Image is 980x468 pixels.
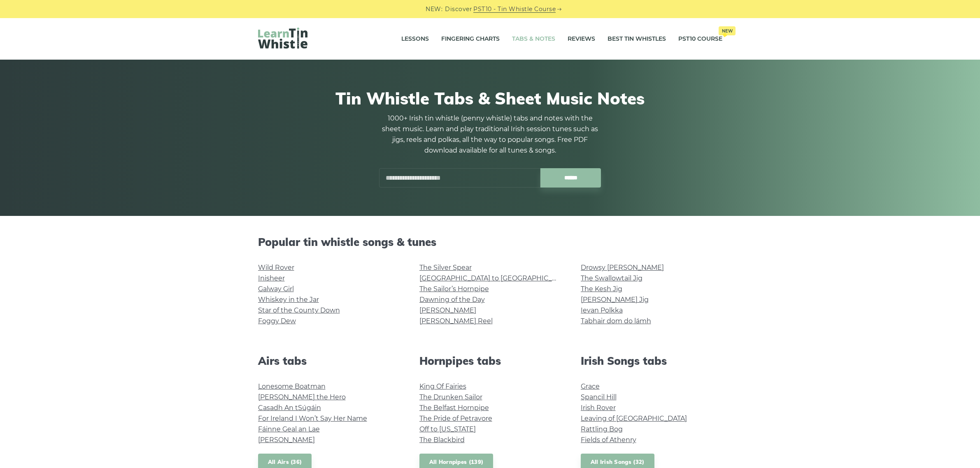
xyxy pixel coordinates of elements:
span: New [719,26,736,35]
a: Foggy Dew [258,317,296,325]
h1: Tin Whistle Tabs & Sheet Music Notes [258,88,722,108]
a: Ievan Polkka [581,306,623,314]
a: Tabhair dom do lámh [581,317,651,325]
h2: Airs tabs [258,354,400,367]
a: [PERSON_NAME] [258,436,315,444]
a: [PERSON_NAME] Reel [419,317,493,325]
a: The Belfast Hornpipe [419,404,489,412]
a: Reviews [568,29,595,49]
a: Best Tin Whistles [608,29,666,49]
a: Inisheer [258,274,285,282]
img: LearnTinWhistle.com [258,28,307,49]
a: Irish Rover [581,404,616,412]
a: Leaving of [GEOGRAPHIC_DATA] [581,415,687,422]
a: [PERSON_NAME] the Hero [258,393,346,401]
a: Fáinne Geal an Lae [258,425,320,433]
a: For Ireland I Won’t Say Her Name [258,415,367,422]
a: [PERSON_NAME] Jig [581,296,649,304]
h2: Popular tin whistle songs & tunes [258,236,722,248]
a: [PERSON_NAME] [419,306,476,314]
a: Spancil Hill [581,393,617,401]
a: The Drunken Sailor [419,393,482,401]
a: Lonesome Boatman [258,382,326,390]
h2: Hornpipes tabs [419,354,561,367]
a: Tabs & Notes [512,29,555,49]
a: Lessons [401,29,429,49]
a: Fields of Athenry [581,436,636,444]
a: Whiskey in the Jar [258,296,319,304]
a: The Pride of Petravore [419,415,492,422]
a: Off to [US_STATE] [419,425,476,433]
a: Drowsy [PERSON_NAME] [581,264,664,271]
a: Casadh An tSúgáin [258,404,321,412]
a: Star of the County Down [258,306,340,314]
a: Grace [581,382,600,390]
a: King Of Fairies [419,382,466,390]
a: Rattling Bog [581,425,623,433]
a: The Silver Spear [419,264,472,271]
p: 1000+ Irish tin whistle (penny whistle) tabs and notes with the sheet music. Learn and play tradi... [379,113,601,156]
a: The Blackbird [419,436,465,444]
a: Wild Rover [258,264,294,271]
a: The Kesh Jig [581,285,622,293]
a: Dawning of the Day [419,296,485,304]
a: PST10 CourseNew [678,29,722,49]
a: The Sailor’s Hornpipe [419,285,489,293]
a: [GEOGRAPHIC_DATA] to [GEOGRAPHIC_DATA] [419,274,571,282]
h2: Irish Songs tabs [581,354,722,367]
a: The Swallowtail Jig [581,274,642,282]
a: Fingering Charts [441,29,500,49]
a: Galway Girl [258,285,294,293]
